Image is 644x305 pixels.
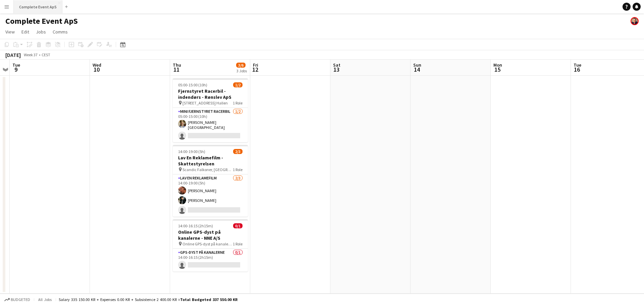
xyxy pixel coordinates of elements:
app-card-role: Mini Fjernstyret Racerbil1/205:00-15:00 (10h)[PERSON_NAME][GEOGRAPHIC_DATA] [173,108,248,142]
span: View [5,29,15,35]
span: Tue [574,62,581,68]
span: Sun [413,62,421,68]
span: Fri [253,62,258,68]
span: 05:00-15:00 (10h) [178,82,207,87]
span: 1/2 [233,82,243,87]
span: 2/3 [233,149,243,154]
h3: Lav En Reklamefilm - Skattestyrelsen [173,155,248,167]
div: [DATE] [5,52,21,58]
app-job-card: 14:00-16:15 (2h15m)0/1Online GPS-dyst på kanalerne - NNE A/S Online GPS-dyst på kanalerne1 RoleGP... [173,219,248,272]
h3: Online GPS-dyst på kanalerne - NNE A/S [173,229,248,241]
a: Comms [50,27,70,36]
span: Online GPS-dyst på kanalerne [182,241,233,246]
span: 1 Role [233,100,243,105]
div: CEST [42,52,50,57]
span: Week 37 [22,52,39,57]
span: Scandic Falkoner, [GEOGRAPHIC_DATA] [182,167,233,172]
h3: Fjernstyret Racerbil - indendørs - Rønslev ApS [173,88,248,100]
span: 11 [172,66,181,73]
span: 14:00-16:15 (2h15m) [178,223,213,228]
span: Edit [21,29,29,35]
div: 3 Jobs [236,68,247,73]
span: Sat [333,62,340,68]
app-card-role: Lav En Reklamefilm2/314:00-19:00 (5h)[PERSON_NAME][PERSON_NAME] [173,174,248,217]
span: Mon [493,62,502,68]
span: 12 [252,66,258,73]
a: View [3,27,17,36]
app-job-card: 14:00-19:00 (5h)2/3Lav En Reklamefilm - Skattestyrelsen Scandic Falkoner, [GEOGRAPHIC_DATA]1 Role... [173,145,248,217]
app-user-avatar: Christian Brøckner [631,17,639,25]
span: Thu [173,62,181,68]
span: [STREET_ADDRESS] Hallen [182,100,228,105]
span: 9 [11,66,20,73]
h1: Complete Event ApS [5,16,78,26]
span: 10 [92,66,101,73]
span: All jobs [37,297,53,302]
span: Jobs [36,29,46,35]
span: 15 [492,66,502,73]
app-card-role: GPS-dyst på kanalerne0/114:00-16:15 (2h15m) [173,249,248,272]
span: 1 Role [233,241,243,246]
span: Total Budgeted 337 550.00 KR [180,297,237,302]
app-job-card: 05:00-15:00 (10h)1/2Fjernstyret Racerbil - indendørs - Rønslev ApS [STREET_ADDRESS] Hallen1 RoleM... [173,78,248,142]
span: 14 [412,66,421,73]
span: 16 [573,66,581,73]
button: Complete Event ApS [14,0,62,13]
span: 0/1 [233,223,243,228]
span: Budgeted [11,297,30,302]
span: Wed [93,62,101,68]
div: Salary 335 150.00 KR + Expenses 0.00 KR + Subsistence 2 400.00 KR = [59,297,237,302]
span: Comms [53,29,68,35]
span: Tue [12,62,20,68]
span: 3/6 [236,63,246,68]
a: Jobs [33,27,49,36]
a: Edit [19,27,32,36]
button: Budgeted [3,296,31,303]
span: 14:00-19:00 (5h) [178,149,205,154]
span: 13 [332,66,340,73]
span: 1 Role [233,167,243,172]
